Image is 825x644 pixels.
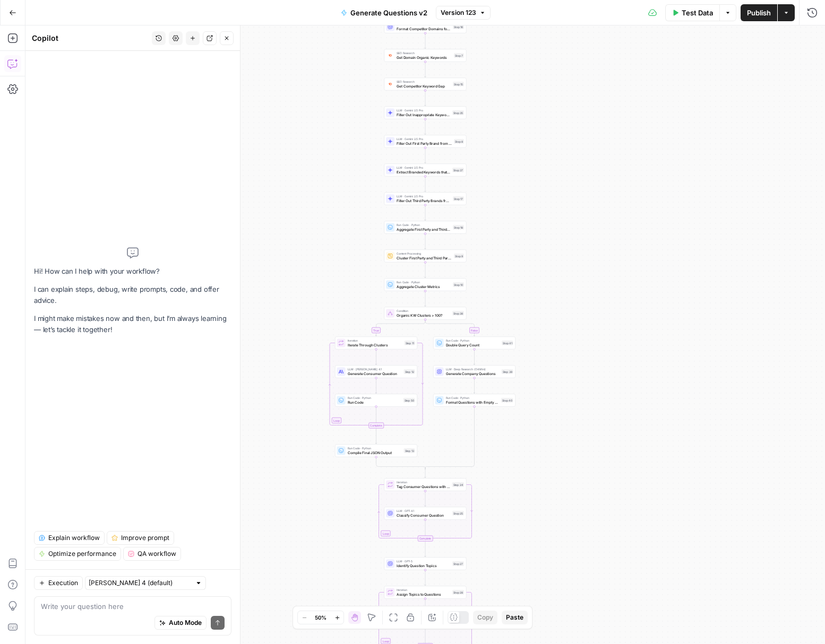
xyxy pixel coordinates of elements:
span: Generate Company Questions [446,371,500,376]
div: Complete [335,423,417,429]
div: Step 13 [404,448,415,453]
span: Run Code · Python [348,446,402,450]
span: Copy [477,613,493,622]
div: Copilot [32,33,149,43]
button: Copy [473,611,497,624]
g: Edge from step_24-iteration-end to step_27 [425,542,426,557]
span: Content Processing [397,251,452,256]
div: SEO ResearchGet Competitor Keyword GapStep 15 [384,78,467,91]
g: Edge from step_13 to step_38-conditional-end [376,457,426,469]
input: Claude Sonnet 4 (default) [89,578,191,588]
button: Publish [741,4,777,21]
span: Run Code · Python [446,338,500,343]
g: Edge from step_11-iteration-end to step_13 [375,429,377,444]
div: Complete [384,536,467,542]
div: LoopIterationTag Consumer Questions with AttributesStep 24 [384,478,467,491]
div: Step 40 [501,398,513,403]
div: Content ProcessingCluster First Party and Third Party KeywordsStep 9 [384,250,467,263]
div: LLM · GPT-5Identify Question TopicsStep 27 [384,558,467,570]
div: ConditionOrganic KW Clusters > 100?Step 38 [384,307,467,320]
button: QA workflow [123,547,181,561]
div: LLM · GPT-4.1Classify Consumer QuestionStep 25 [384,507,467,520]
button: Paste [502,611,528,624]
div: Step 28 [452,590,464,595]
g: Edge from step_27 to step_28 [425,570,426,586]
p: I might make mistakes now and then, but I’m always learning — let’s tackle it together! [34,313,231,335]
g: Edge from step_8 to step_37 [425,148,426,163]
div: Run Code · PythonRun CodeStep 50 [335,394,417,407]
div: LLM · [PERSON_NAME] 4.1Generate Consumer QuestionStep 12 [335,365,417,378]
button: Version 123 [436,6,491,20]
span: Compile Final JSON Output [348,450,402,455]
span: Run Code · Python [397,280,451,284]
div: Step 16 [453,24,464,29]
button: Execution [34,576,83,590]
span: 50% [315,613,326,622]
span: QA workflow [137,549,176,559]
div: Complete [368,423,384,429]
span: Version 123 [441,8,476,18]
span: Generate Consumer Question [348,371,402,376]
button: Explain workflow [34,531,105,545]
span: Aggregate First Party and Third Party Keywords [397,227,451,232]
span: Cluster First Party and Third Party Keywords [397,255,452,260]
span: Run Code · Python [446,396,500,400]
span: LLM · Gemini 2.5 Pro [397,137,452,141]
div: Step 8 [454,139,464,144]
span: LLM · GPT-4.1 [397,509,450,513]
button: Optimize performance [34,547,121,561]
span: Run Code [348,399,401,405]
span: Filter Out Inappropriate Keywords [397,112,450,117]
div: Step 25 [452,511,464,516]
div: Step 18 [453,225,464,230]
g: Edge from step_40 to step_38-conditional-end [425,407,475,469]
span: LLM · Deep Research (O4 Mini) [446,367,500,371]
span: Test Data [682,7,713,18]
div: Complete [418,536,433,542]
span: Get Domain Organic Keywords [397,55,452,60]
span: Filter Out First Party Brand from Keywords [397,141,452,146]
div: Run Code · PythonCompile Final JSON OutputStep 13 [335,445,417,457]
div: Step 15 [453,82,464,86]
span: Improve prompt [121,533,169,543]
g: Edge from step_10 to step_38 [425,291,426,307]
span: Run Code · Python [397,223,451,227]
div: Step 37 [452,168,464,172]
div: Step 9 [454,254,464,258]
div: LoopIterationAssign Topics to QuestionsStep 28 [384,586,467,599]
span: Publish [747,7,771,18]
div: Run Code · PythonFormat Questions with Empty MetricsStep 40 [433,394,515,407]
g: Edge from step_18 to step_9 [425,234,426,249]
span: Tag Consumer Questions with Attributes [397,484,450,489]
div: Step 50 [403,398,415,403]
span: Auto Mode [169,618,202,628]
div: LLM · Gemini 2.5 ProFilter Out Third Party Brands from KeywordsStep 17 [384,193,467,205]
span: Explain workflow [48,533,100,543]
div: Step 24 [452,482,465,487]
span: Iteration [397,588,450,592]
span: Iteration [397,480,450,484]
g: Edge from step_12 to step_50 [375,378,377,394]
img: 14hgftugzlhicq6oh3k7w4rc46c1 [388,254,393,259]
div: LoopIterationIterate Through ClustersStep 11 [335,337,417,350]
span: Organic KW Clusters > 100? [397,312,450,318]
g: Edge from step_9 to step_10 [425,263,426,278]
button: Improve prompt [107,531,174,545]
button: Generate Questions v2 [334,4,434,21]
g: Edge from step_39 to step_40 [474,378,475,394]
span: Optimize performance [48,549,116,559]
div: Step 41 [502,341,513,345]
div: Run Code · PythonAggregate First Party and Third Party KeywordsStep 18 [384,221,467,234]
div: LLM · Gemini 2.5 ProFilter Out First Party Brand from KeywordsStep 8 [384,135,467,148]
g: Edge from step_38-conditional-end to step_24 [425,468,426,478]
span: LLM · GPT-5 [397,559,450,563]
img: zn8kcn4lc16eab7ly04n2pykiy7x [388,82,393,86]
div: LLM · GPT-4.1Format Competitor Domains for ComparisonStep 16 [384,21,467,33]
div: Step 27 [452,561,464,566]
g: Edge from step_37 to step_17 [425,177,426,192]
g: Edge from step_41 to step_39 [474,350,475,365]
g: Edge from step_7 to step_15 [425,62,426,77]
g: Edge from step_17 to step_18 [425,205,426,221]
span: Double Query Count [446,342,500,347]
span: SEO Research [397,51,452,55]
